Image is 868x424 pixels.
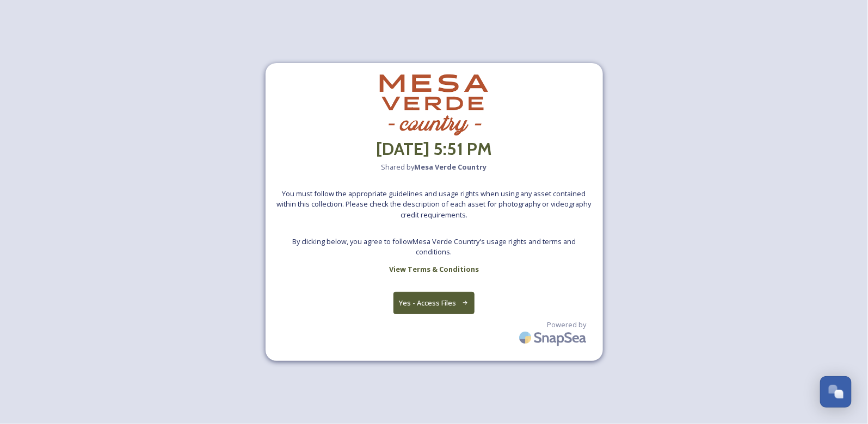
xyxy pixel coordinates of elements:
span: Powered by [547,320,587,330]
h2: [DATE] 5:51 PM [376,136,492,162]
a: View Terms & Conditions [389,263,479,276]
button: Open Chat [820,376,852,408]
strong: View Terms & Conditions [389,264,479,274]
button: Yes - Access Files [393,292,475,314]
span: By clicking below, you agree to follow Mesa Verde Country 's usage rights and terms and conditions. [276,236,592,257]
img: SnapSea Logo [516,325,592,351]
span: Shared by [381,162,487,172]
strong: Mesa Verde Country [415,162,487,172]
span: You must follow the appropriate guidelines and usage rights when using any asset contained within... [276,189,592,220]
img: download.png [380,74,489,136]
